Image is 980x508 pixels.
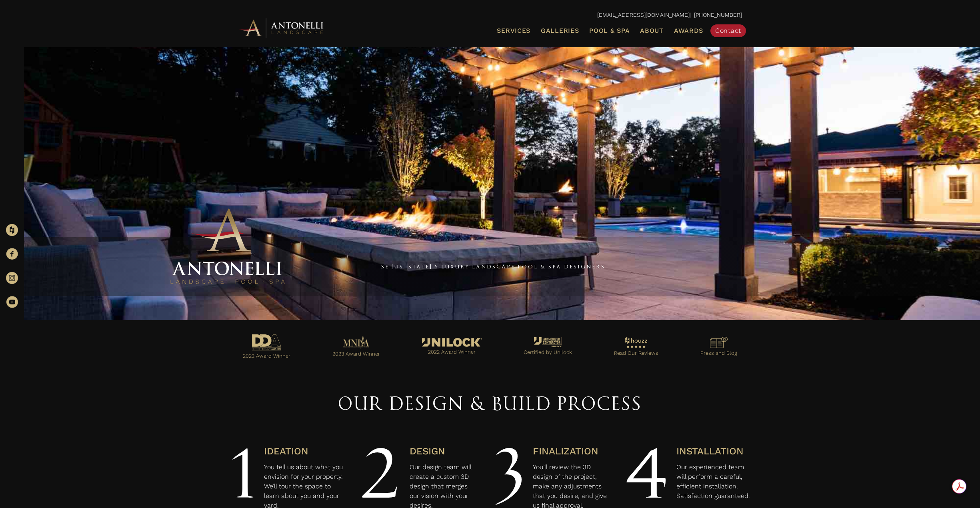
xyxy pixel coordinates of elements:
span: Ideation [264,446,308,457]
a: Galleries [538,26,582,36]
span: Awards [674,27,703,34]
img: Houzz [6,224,18,236]
a: Go to https://antonellilandscape.com/press-media/ [687,335,750,360]
a: About [637,26,667,36]
a: Go to https://antonellilandscape.com/pool-and-spa/executive-sweet/ [230,332,304,363]
p: | [PHONE_NUMBER] [238,10,742,20]
span: Our Design & Build Process [338,393,642,414]
a: Awards [671,26,706,36]
span: Pool & Spa [589,27,630,34]
a: Pool & Spa [586,26,633,36]
a: SE [US_STATE]'s Luxury Landscape Pool & Spa Designers [381,263,605,270]
span: Contact [715,27,741,34]
span: Finalization [533,446,598,457]
a: [EMAIL_ADDRESS][DOMAIN_NAME] [597,12,690,18]
img: Antonelli Stacked Logo [168,205,288,288]
span: Services [497,28,530,34]
p: Our experienced team will perform a careful, efficient installation. Satisfaction guaranteed. [676,462,750,501]
a: Go to https://www.houzz.com/professionals/landscape-architects-and-landscape-designers/antonelli-... [601,335,672,360]
a: Services [494,26,534,36]
a: Contact [710,24,746,37]
span: Design [410,446,445,457]
a: Go to https://antonellilandscape.com/unilock-authorized-contractor/ [511,335,585,360]
a: Go to https://antonellilandscape.com/pool-and-spa/dont-stop-believing/ [320,334,393,361]
span: Installation [676,446,744,457]
span: About [640,28,664,34]
a: Go to https://antonellilandscape.com/featured-projects/the-white-house/ [409,336,495,359]
img: Antonelli Horizontal Logo [238,17,326,39]
span: Galleries [541,27,579,34]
